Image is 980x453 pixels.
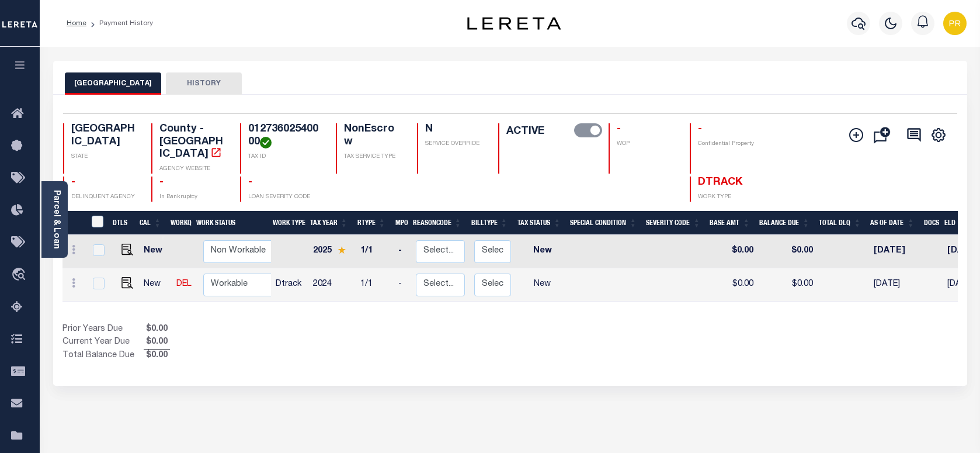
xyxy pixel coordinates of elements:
[425,123,484,136] h4: N
[467,211,513,235] th: BillType: activate to sort column ascending
[62,349,144,362] td: Total Balance Due
[708,235,758,268] td: $0.00
[166,211,192,235] th: WorkQ
[866,211,919,235] th: As of Date: activate to sort column ascending
[344,123,403,148] h4: NonEscrow
[698,140,764,148] p: Confidential Property
[139,235,172,268] td: New
[506,123,544,140] label: ACTIVE
[698,177,742,188] span: DTRACK
[144,323,170,336] span: $0.00
[617,124,621,134] span: -
[62,211,85,235] th: &nbsp;&nbsp;&nbsp;&nbsp;&nbsp;&nbsp;&nbsp;&nbsp;&nbsp;&nbsp;
[425,140,484,148] p: SERVICE OVERRIDE
[344,153,403,161] p: TAX SERVICE TYPE
[919,211,940,235] th: Docs
[268,211,305,235] th: Work Type
[755,211,814,235] th: Balance Due: activate to sort column ascending
[159,177,164,188] span: -
[708,268,758,302] td: $0.00
[467,17,561,30] img: logo-dark.svg
[356,235,394,268] td: 1/1
[641,211,705,235] th: Severity Code: activate to sort column ascending
[758,268,818,302] td: $0.00
[67,20,86,27] a: Home
[135,211,166,235] th: CAL: activate to sort column ascending
[71,123,138,148] h4: [GEOGRAPHIC_DATA]
[308,268,356,302] td: 2024
[176,280,192,288] a: DEL
[516,268,569,302] td: New
[11,268,30,283] i: travel_explore
[758,235,818,268] td: $0.00
[248,193,322,202] p: LOAN SEVERITY CODE
[391,211,408,235] th: MPO
[943,12,967,35] img: svg+xml;base64,PHN2ZyB4bWxucz0iaHR0cDovL3d3dy53My5vcmcvMjAwMC9zdmciIHBvaW50ZXItZXZlbnRzPSJub25lIi...
[698,124,702,134] span: -
[71,177,75,188] span: -
[305,211,353,235] th: Tax Year: activate to sort column ascending
[353,211,391,235] th: RType: activate to sort column ascending
[144,336,170,349] span: $0.00
[166,72,242,95] button: HISTORY
[394,235,411,268] td: -
[394,268,411,302] td: -
[144,350,170,362] span: $0.00
[565,211,641,235] th: Special Condition: activate to sort column ascending
[108,211,135,235] th: DTLS
[192,211,271,235] th: Work Status
[248,177,252,188] span: -
[62,336,144,349] td: Current Year Due
[139,268,172,302] td: New
[869,235,922,268] td: [DATE]
[338,246,346,254] img: Star.svg
[71,153,138,161] p: STATE
[308,235,356,268] td: 2025
[71,193,138,202] p: DELINQUENT AGENCY
[814,211,866,235] th: Total DLQ: activate to sort column ascending
[159,193,226,202] p: In Bankruptcy
[869,268,922,302] td: [DATE]
[271,268,308,302] td: Dtrack
[65,72,161,95] button: [GEOGRAPHIC_DATA]
[86,18,153,29] li: Payment History
[52,190,60,249] a: Parcel & Loan
[705,211,755,235] th: Base Amt: activate to sort column ascending
[159,165,226,174] p: AGENCY WEBSITE
[617,140,676,148] p: WOP
[698,193,764,202] p: WORK TYPE
[513,211,566,235] th: Tax Status: activate to sort column ascending
[356,268,394,302] td: 1/1
[62,323,144,336] td: Prior Years Due
[248,123,322,148] h4: 01273602540000
[159,123,226,161] h4: County - [GEOGRAPHIC_DATA]
[85,211,109,235] th: &nbsp;
[248,153,322,161] p: TAX ID
[516,235,569,268] td: New
[408,211,467,235] th: ReasonCode: activate to sort column ascending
